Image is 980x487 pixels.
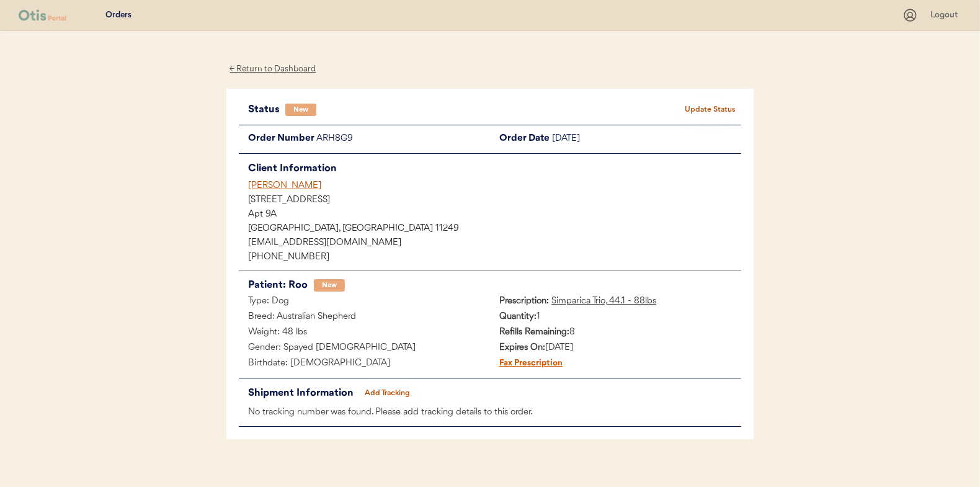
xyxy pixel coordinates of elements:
u: Simparica Trio, 44.1 - 88lbs [551,297,656,306]
div: [STREET_ADDRESS] [248,196,741,205]
div: 1 [490,310,741,325]
div: [PERSON_NAME] [248,179,741,192]
strong: Refills Remaining: [499,328,569,337]
strong: Quantity: [499,312,537,321]
strong: Prescription: [499,297,549,306]
div: ARH8G9 [316,132,490,147]
div: Status [248,101,285,118]
div: Weight: 48 lbs [239,325,490,341]
div: Orders [105,9,131,22]
div: Patient: Roo [248,277,308,294]
div: Order Date [490,132,552,147]
div: Breed: Australian Shepherd [239,310,490,325]
div: Apt 9A [248,210,741,219]
strong: Expires On: [499,343,545,352]
div: Order Number [239,132,316,147]
div: No tracking number was found. Please add tracking details to this order. [239,405,741,421]
button: Add Tracking [357,385,419,402]
div: [PHONE_NUMBER] [248,253,741,262]
div: Gender: Spayed [DEMOGRAPHIC_DATA] [239,341,490,356]
div: Logout [930,9,961,22]
div: 8 [490,325,741,341]
div: ← Return to Dashboard [226,62,319,76]
div: [DATE] [552,132,741,147]
div: [GEOGRAPHIC_DATA], [GEOGRAPHIC_DATA] 11249 [248,225,741,233]
div: Client Information [248,160,741,177]
div: Shipment Information [248,385,357,402]
div: [EMAIL_ADDRESS][DOMAIN_NAME] [248,239,741,248]
button: Update Status [679,101,741,118]
div: Birthdate: [DEMOGRAPHIC_DATA] [239,356,490,372]
div: Type: Dog [239,294,490,310]
div: Fax Prescription [490,356,563,372]
div: [DATE] [490,341,741,356]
